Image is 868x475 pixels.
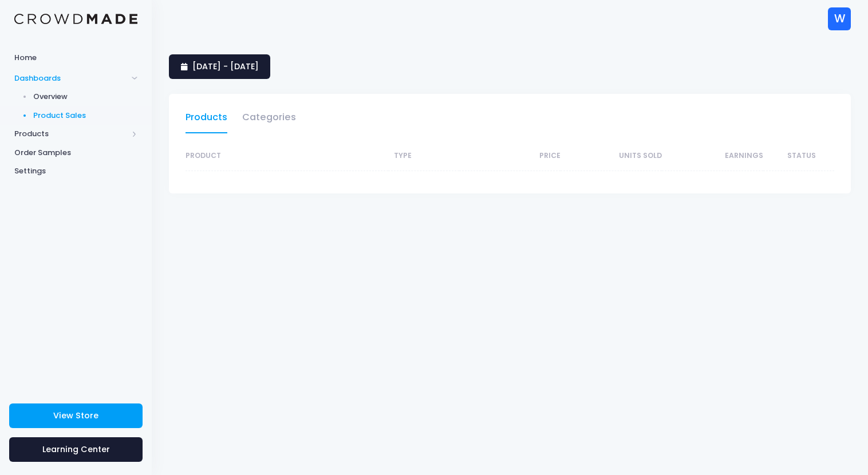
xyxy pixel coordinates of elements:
span: Home [14,52,137,64]
th: Status [763,141,834,171]
span: Product Sales [33,110,138,121]
th: Earnings [662,141,763,171]
a: View Store [9,403,143,428]
div: W [828,7,851,30]
span: Settings [14,165,137,177]
th: Price [459,141,561,171]
img: Logo [14,14,137,25]
span: Products [14,128,128,140]
th: Product [186,141,388,171]
span: Learning Center [42,444,110,455]
a: Categories [242,107,296,133]
span: Dashboards [14,73,128,84]
th: Units Sold [561,141,662,171]
span: Order Samples [14,147,137,159]
a: [DATE] - [DATE] [169,54,270,79]
a: Products [186,107,227,133]
span: View Store [53,410,98,421]
span: Overview [33,91,138,102]
span: [DATE] - [DATE] [192,61,259,72]
a: Learning Center [9,437,143,462]
th: Type [388,141,459,171]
